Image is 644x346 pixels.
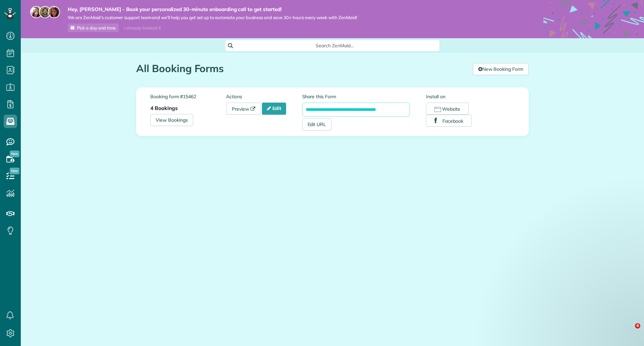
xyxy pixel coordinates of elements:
img: jorge-587dff0eeaa6aab1f244e6dc62b8924c3b6ad411094392a53c71c6c4a576187d.jpg [39,6,51,18]
h1: All Booking Forms [136,63,468,74]
span: New [10,151,19,157]
label: Actions [226,93,302,100]
label: Share this Form [302,93,410,100]
a: Preview [226,103,261,115]
a: Pick a day and time [68,23,119,32]
a: Edit URL [302,118,332,130]
span: We are ZenMaid’s customer support team and we’ll help you get set up to automate your business an... [68,15,357,20]
a: View Bookings [150,114,193,126]
span: New [10,168,19,174]
span: 4 [635,323,640,329]
iframe: Intercom live chat [621,323,637,339]
strong: 4 Bookings [150,105,178,111]
img: maria-72a9807cf96188c08ef61303f053569d2e2a8a1cde33d635c8a3ac13582a053d.jpg [30,6,42,18]
div: I already booked it [120,24,165,32]
span: Pick a day and time [77,25,116,31]
label: Install on [426,93,515,100]
label: Booking form #15462 [150,93,226,100]
button: Website [426,103,469,115]
img: michelle-19f622bdf1676172e81f8f8fba1fb50e276960ebfe0243fe18214015130c80e4.jpg [48,6,60,18]
strong: Hey, [PERSON_NAME] - Book your personalized 30-minute onboarding call to get started! [68,6,357,13]
button: Facebook [426,115,472,127]
a: Edit [262,103,286,115]
a: New Booking Form [473,63,529,75]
